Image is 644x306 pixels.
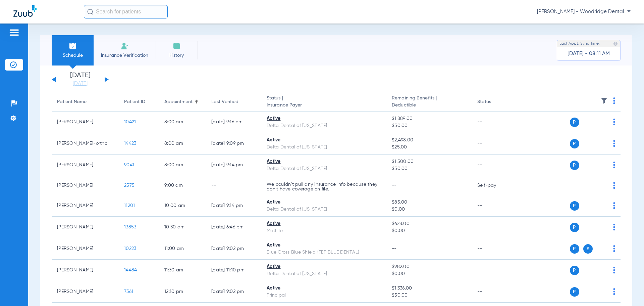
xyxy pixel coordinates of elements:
span: 2575 [124,183,135,188]
div: Appointment [164,98,193,105]
td: [DATE] 9:02 PM [206,238,261,260]
span: Last Appt. Sync Time: [559,40,600,47]
td: -- [472,133,517,155]
li: [DATE] [60,72,100,87]
td: [PERSON_NAME] [52,260,119,281]
td: -- [472,238,517,260]
div: Delta Dental of [US_STATE] [267,122,381,129]
td: [PERSON_NAME]-ortho [52,133,119,155]
td: -- [472,155,517,176]
span: $982.00 [392,263,466,270]
th: Remaining Benefits | [386,93,472,112]
span: P [570,118,579,127]
p: We couldn’t pull any insurance info because they don’t have coverage on file. [267,182,381,191]
span: Deductible [392,102,466,109]
td: 8:00 AM [159,155,206,176]
div: Principal [267,292,381,299]
td: [DATE] 9:02 PM [206,281,261,303]
img: hamburger-icon [9,29,19,37]
span: 9041 [124,163,134,167]
img: group-dot-blue.svg [613,224,615,230]
div: Patient Name [57,98,87,105]
td: 10:00 AM [159,195,206,217]
td: [DATE] 6:46 PM [206,217,261,238]
div: Active [267,115,381,122]
div: Patient ID [124,98,145,105]
a: [DATE] [60,80,100,87]
span: P [570,139,579,148]
span: $1,500.00 [392,158,466,165]
span: 13853 [124,225,136,229]
span: $0.00 [392,206,466,213]
img: group-dot-blue.svg [613,140,615,147]
div: Blue Cross Blue Shield (FEP BLUE DENTAL) [267,249,381,256]
span: $1,889.00 [392,115,466,122]
span: P [570,266,579,275]
td: [PERSON_NAME] [52,176,119,195]
div: Active [267,263,381,270]
img: group-dot-blue.svg [613,202,615,209]
img: History [173,42,181,50]
span: Insurance Verification [99,52,151,59]
input: Search for patients [84,5,168,18]
span: $50.00 [392,122,466,129]
span: History [161,52,193,59]
td: [DATE] 11:10 PM [206,260,261,281]
td: 8:00 AM [159,112,206,133]
span: $0.00 [392,270,466,277]
td: [DATE] 9:14 PM [206,155,261,176]
div: Active [267,220,381,227]
span: P [570,161,579,170]
td: -- [472,217,517,238]
img: filter.svg [601,97,607,104]
img: group-dot-blue.svg [613,97,615,104]
div: Delta Dental of [US_STATE] [267,144,381,151]
td: [PERSON_NAME] [52,195,119,217]
img: group-dot-blue.svg [613,119,615,125]
img: group-dot-blue.svg [613,267,615,273]
td: -- [472,281,517,303]
span: Insurance Payer [267,102,381,109]
span: 14484 [124,268,137,272]
img: Search Icon [87,9,93,15]
td: [PERSON_NAME] [52,155,119,176]
span: $2,498.00 [392,137,466,144]
td: [DATE] 9:14 PM [206,195,261,217]
img: group-dot-blue.svg [613,245,615,252]
th: Status | [261,93,386,112]
div: Active [267,285,381,292]
span: P [570,201,579,211]
div: Patient ID [124,98,154,105]
div: Delta Dental of [US_STATE] [267,270,381,277]
span: [DATE] - 08:11 AM [568,50,610,57]
div: Patient Name [57,98,113,105]
span: $50.00 [392,292,466,299]
span: P [570,223,579,232]
span: $1,336.00 [392,285,466,292]
div: Delta Dental of [US_STATE] [267,165,381,172]
div: Active [267,199,381,206]
div: Active [267,137,381,144]
td: [DATE] 9:09 PM [206,133,261,155]
td: 11:00 AM [159,238,206,260]
span: 10421 [124,120,136,124]
td: 9:00 AM [159,176,206,195]
img: group-dot-blue.svg [613,162,615,168]
span: 14423 [124,141,136,146]
div: MetLife [267,227,381,234]
span: Schedule [57,52,89,59]
td: 10:30 AM [159,217,206,238]
div: Last Verified [211,98,256,105]
td: [PERSON_NAME] [52,238,119,260]
span: $50.00 [392,165,466,172]
th: Status [472,93,517,112]
img: group-dot-blue.svg [613,288,615,295]
span: S [583,244,593,254]
span: 7361 [124,289,133,294]
span: $25.00 [392,144,466,151]
td: [PERSON_NAME] [52,217,119,238]
span: 10223 [124,246,136,251]
div: Appointment [164,98,201,105]
span: $628.00 [392,220,466,227]
td: [PERSON_NAME] [52,281,119,303]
